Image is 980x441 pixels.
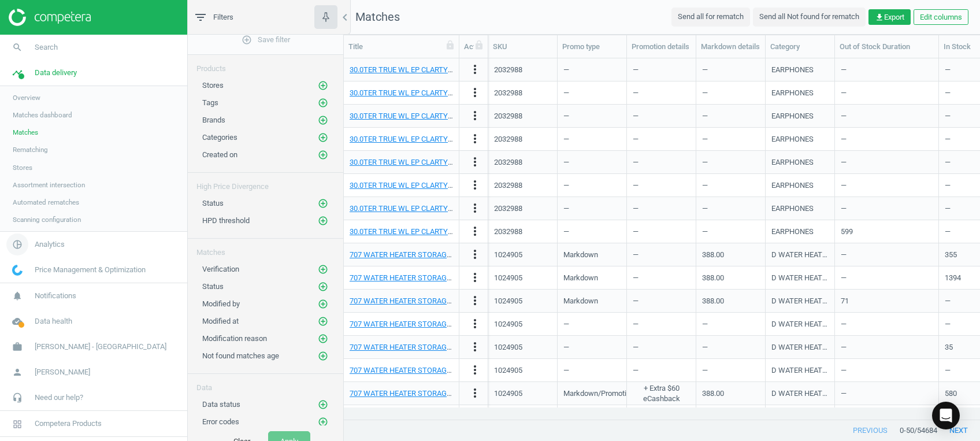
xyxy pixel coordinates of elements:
button: add_circle_outline [317,350,329,362]
div: D WATER HEATER [771,250,829,260]
div: 2032988 [494,65,522,75]
div: 35 [945,342,953,353]
button: add_circle_outline [317,281,329,292]
button: more_vert [468,109,482,124]
span: Rematching [13,145,48,154]
div: EARPHONES [771,227,814,237]
div: Title [348,42,454,52]
button: more_vert [468,294,482,309]
div: — [702,129,759,149]
i: more_vert [468,247,482,261]
span: + Extra $60 eCashback [633,383,690,404]
div: — [702,221,759,242]
i: add_circle_outline [318,351,328,361]
i: add_circle_outline [318,150,328,160]
div: Markdown [563,268,621,288]
i: notifications [6,285,28,307]
span: Matches [355,10,400,24]
div: 2032988 [494,134,522,144]
span: Modified at [202,317,239,325]
div: — [563,152,621,172]
button: more_vert [468,363,482,378]
div: Open Intercom Messenger [932,402,960,429]
div: — [841,83,933,103]
div: 388.00 [702,388,724,399]
i: more_vert [468,201,482,215]
a: 30.0TER TRUE WL EP CLARTY 6.0 ANC BLACK [350,112,500,120]
button: more_vert [468,178,482,193]
div: — [563,106,621,126]
i: filter_list [194,10,207,24]
div: EARPHONES [771,65,814,75]
button: add_circle_outline [317,132,329,143]
div: — [702,406,759,427]
button: more_vert [468,340,482,355]
i: more_vert [468,62,482,76]
i: add_circle_outline [318,115,328,125]
span: Categories [202,133,237,142]
span: [PERSON_NAME] [35,367,90,377]
div: Data [188,374,343,393]
div: 388.00 [702,273,724,283]
span: Data delivery [35,68,77,78]
div: — [633,291,690,311]
div: — [563,406,621,427]
span: Save filter [242,35,290,45]
div: — [633,106,690,126]
div: 1394 [945,273,961,283]
button: more_vert [468,86,482,101]
span: HPD threshold [202,216,250,225]
span: Matches dashboard [13,110,72,120]
div: — [841,152,933,172]
div: EARPHONES [771,180,814,191]
i: person [6,361,28,383]
button: add_circle_outline [317,316,329,327]
span: Tags [202,98,218,107]
span: Modification reason [202,334,267,343]
div: 71 [841,296,849,306]
span: Scanning configuration [13,215,81,224]
span: Data status [202,400,240,409]
button: next [937,420,980,441]
span: Need our help? [35,392,83,403]
div: 1024905 [494,250,522,260]
div: — [841,314,933,334]
button: add_circle_outline [317,114,329,126]
span: Status [202,199,224,207]
div: Markdown/Promotion [563,383,621,403]
span: / 54684 [914,425,937,436]
div: — [563,198,621,218]
div: Out of Stock Duration [840,42,934,52]
button: add_circle_outline [317,80,329,91]
div: 1024905 [494,296,522,306]
div: Products [188,55,343,74]
div: 1024905 [494,365,522,376]
button: more_vert [468,62,482,77]
i: more_vert [468,317,482,331]
div: — [633,244,690,265]
div: — [633,268,690,288]
div: — [702,106,759,126]
div: — [702,360,759,380]
div: — [841,175,933,195]
div: — [702,152,759,172]
div: — [841,60,933,80]
button: previous [841,420,900,441]
button: Send all for rematch [671,8,750,26]
a: 30.0TER TRUE WL EP CLARTY 6.0 ANC BLACK [350,88,500,97]
i: add_circle_outline [318,417,328,427]
div: — [702,198,759,218]
span: Status [202,282,224,291]
div: Promo type [562,42,622,52]
span: Stores [13,163,32,172]
button: more_vert [468,224,482,239]
button: Edit columns [914,9,968,25]
div: — [702,337,759,357]
a: 30.0TER TRUE WL EP CLARTY 6.0 ANC BLACK [350,65,500,74]
i: add_circle_outline [318,333,328,344]
a: 30.0TER TRUE WL EP CLARTY 6.0 ANC BLACK [350,227,500,236]
span: Assortment intersection [13,180,85,190]
span: 0 - 50 [900,425,914,436]
div: 1024905 [494,388,522,399]
div: — [633,152,690,172]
